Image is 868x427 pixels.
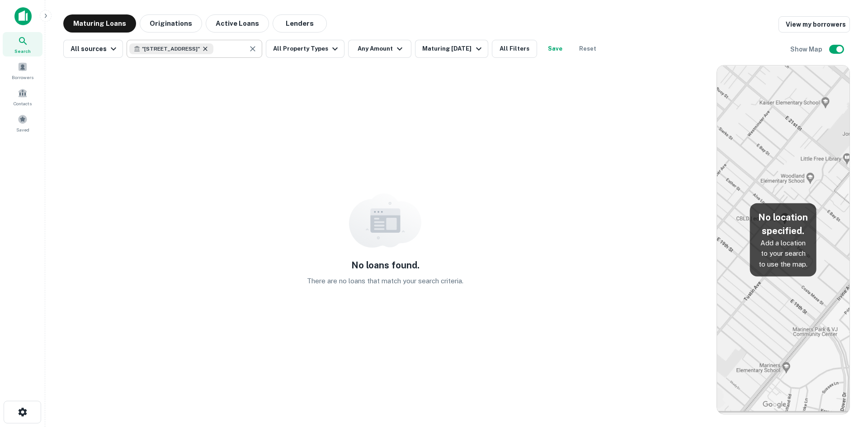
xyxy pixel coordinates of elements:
img: map-placeholder.webp [717,66,849,414]
a: Saved [3,111,42,135]
a: Contacts [3,84,42,109]
span: Borrowers [12,74,33,81]
h6: Show Map [790,44,824,54]
button: Save your search to get updates of matches that match your search criteria. [541,40,570,58]
span: Saved [16,126,29,133]
div: All sources [71,43,119,54]
button: All Filters [492,40,537,58]
p: Add a location to your search to use the map. [757,237,809,269]
span: Search [14,47,31,55]
span: Contacts [14,100,32,107]
img: capitalize-icon.png [14,7,32,25]
button: Lenders [273,14,327,33]
a: View my borrowers [778,16,850,33]
button: Originations [140,14,202,33]
button: Any Amount [348,40,411,58]
img: empty content [349,193,421,248]
a: Search [3,32,42,56]
h5: No location specified. [757,210,809,237]
h5: No loans found. [351,258,420,272]
button: Maturing Loans [63,14,136,33]
iframe: Chat Widget [823,355,868,398]
button: Reset [573,40,602,58]
svg: Search for lender by keyword [134,46,140,52]
button: All sources [63,40,123,58]
button: All Property Types [266,40,344,58]
div: Maturing [DATE] [422,43,484,54]
button: Active Loans [206,14,269,33]
button: Maturing [DATE] [415,40,488,58]
p: There are no loans that match your search criteria. [307,276,463,286]
a: Borrowers [3,58,42,83]
button: Clear [246,42,259,55]
span: " [STREET_ADDRESS] " [142,45,200,53]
